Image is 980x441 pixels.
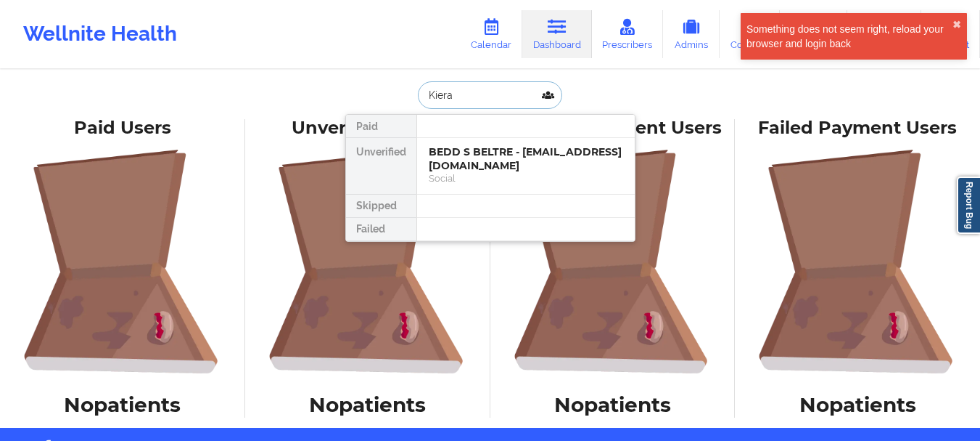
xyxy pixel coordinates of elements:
h1: No patients [10,392,235,418]
div: Paid [346,115,416,138]
h1: No patients [745,392,970,418]
h1: No patients [501,392,725,418]
div: Failed [346,218,416,241]
img: foRBiVDZMKwAAAAASUVORK5CYII= [255,149,480,374]
div: Social [429,172,623,185]
a: Calendar [460,10,522,58]
div: Unverified Users [255,117,480,139]
h1: No patients [255,392,480,418]
div: BEDD S BELTRE - [EMAIL_ADDRESS][DOMAIN_NAME] [429,145,623,172]
a: Report Bug [957,177,980,234]
a: Coaches [720,10,780,58]
div: Failed Payment Users [745,117,970,139]
a: Dashboard [522,10,592,58]
div: Skipped [346,195,416,218]
img: foRBiVDZMKwAAAAASUVORK5CYII= [745,149,970,374]
div: Paid Users [10,117,235,139]
button: close [952,19,961,31]
img: foRBiVDZMKwAAAAASUVORK5CYII= [10,149,235,374]
a: Admins [663,10,720,58]
img: foRBiVDZMKwAAAAASUVORK5CYII= [501,149,725,374]
div: Something does not seem right, reload your browser and login back [746,22,952,51]
div: Unverified [346,138,416,195]
a: Prescribers [592,10,664,58]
